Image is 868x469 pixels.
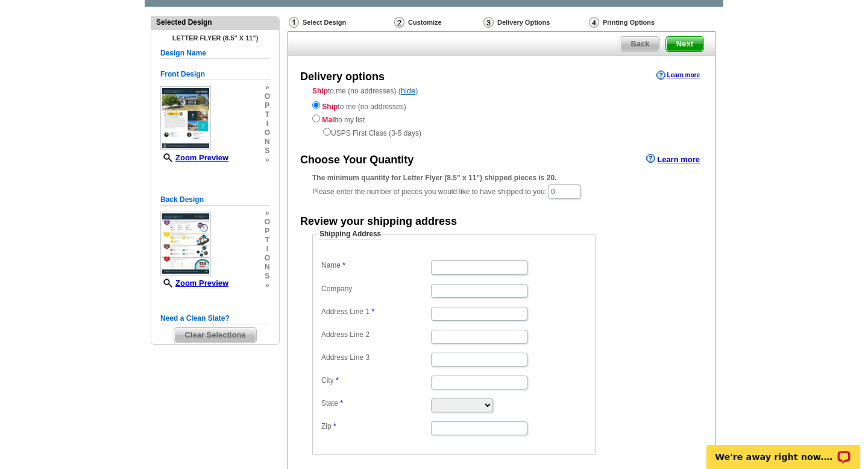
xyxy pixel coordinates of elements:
[265,110,270,119] span: t
[401,86,416,95] a: hide
[265,272,270,281] span: s
[321,398,430,409] label: State
[393,16,482,28] div: Customize
[312,87,328,95] strong: Ship
[300,214,457,230] div: Review your shipping address
[300,69,385,85] div: Delivery options
[265,245,270,254] span: i
[160,313,270,324] h5: Need a Clean Slate?
[588,16,695,28] div: Printing Options
[265,128,270,137] span: o
[312,125,691,139] div: USPS First Class (3-5 days)
[160,48,270,59] h5: Design Name
[265,146,270,156] span: s
[265,227,270,236] span: p
[482,16,588,31] div: Delivery Options
[394,17,404,28] img: Customize
[160,34,270,42] h4: Letter Flyer (8.5" x 11")
[265,137,270,146] span: n
[699,431,868,469] iframe: LiveChat chat widget
[160,69,270,80] h5: Front Design
[321,376,430,386] label: City
[312,172,691,183] div: The minimum quantity for Letter Flyer (8.5" x 11") shipped pieces is 20.
[589,17,599,28] img: Printing Options & Summary
[656,71,700,80] a: Learn more
[288,16,393,31] div: Select Design
[321,421,430,432] label: Zip
[318,229,382,240] legend: Shipping Address
[265,119,270,128] span: i
[174,328,256,342] span: Clear Selections
[321,330,430,340] label: Address Line 2
[265,236,270,245] span: t
[321,260,430,271] label: Name
[265,209,270,218] span: »
[321,284,430,294] label: Company
[151,17,279,28] div: Selected Design
[160,279,228,288] a: Zoom Preview
[265,101,270,110] span: p
[620,36,660,52] a: Back
[160,86,211,150] img: small-thumb.jpg
[300,153,414,168] div: Choose Your Quantity
[321,307,430,317] label: Address Line 1
[483,17,494,28] img: Delivery Options
[265,254,270,263] span: o
[265,156,270,165] span: »
[666,37,703,51] span: Next
[265,83,270,92] span: »
[265,218,270,227] span: o
[265,92,270,101] span: o
[265,263,270,272] span: n
[322,102,338,111] strong: Ship
[312,99,691,139] div: to me (no addresses) to my list
[312,172,691,200] div: Please enter the number of pieces you would like to have shipped to you:
[646,154,700,163] a: Learn more
[289,17,299,28] img: Select Design
[160,153,228,162] a: Zoom Preview
[288,86,715,139] div: to me (no addresses) ( )
[322,116,336,124] strong: Mail
[321,353,430,363] label: Address Line 3
[620,37,659,51] span: Back
[265,281,270,290] span: »
[160,194,270,206] h5: Back Design
[160,212,211,275] img: small-thumb.jpg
